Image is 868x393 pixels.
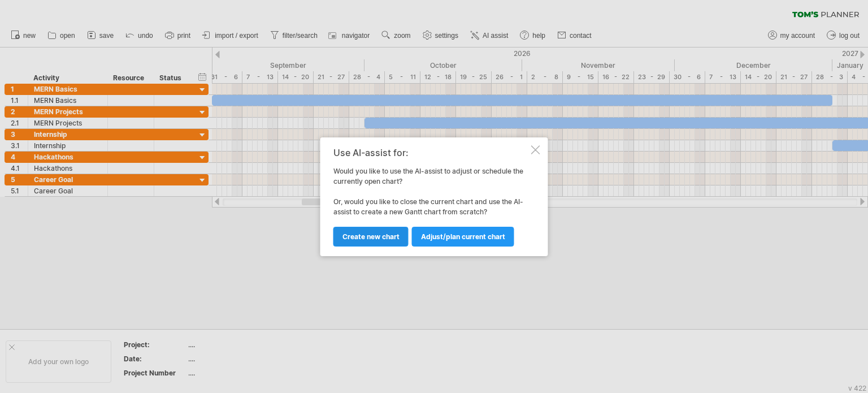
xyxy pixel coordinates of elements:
[342,232,400,241] span: Create new chart
[421,232,505,241] span: Adjust/plan current chart
[412,227,514,247] a: Adjust/plan current chart
[333,227,409,247] a: Create new chart
[333,148,529,246] div: Would you like to use the AI-assist to adjust or schedule the currently open chart? Or, would you...
[333,148,529,158] div: Use AI-assist for:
